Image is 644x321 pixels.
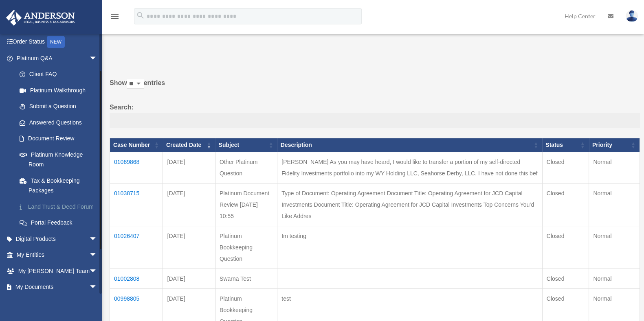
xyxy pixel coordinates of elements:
[6,231,110,247] a: Digital Productsarrow_drop_down
[11,98,110,115] a: Submit a Question
[127,79,144,89] select: Showentries
[47,36,65,48] div: NEW
[110,152,163,183] td: 01069868
[542,226,589,269] td: Closed
[589,183,640,226] td: Normal
[6,263,110,279] a: My [PERSON_NAME] Teamarrow_drop_down
[215,183,277,226] td: Platinum Document Review [DATE] 10:55
[163,138,215,152] th: Created Date: activate to sort column ascending
[11,199,110,215] a: Land Trust & Deed Forum
[110,102,640,129] label: Search:
[11,215,110,231] a: Portal Feedback
[89,50,106,67] span: arrow_drop_down
[11,114,106,131] a: Answered Questions
[542,138,589,152] th: Status: activate to sort column ascending
[89,247,106,264] span: arrow_drop_down
[277,138,543,152] th: Description: activate to sort column ascending
[626,10,638,22] img: User Pic
[215,138,277,152] th: Subject: activate to sort column ascending
[163,226,215,269] td: [DATE]
[163,152,215,183] td: [DATE]
[136,11,145,20] i: search
[110,14,120,21] a: menu
[110,226,163,269] td: 01026407
[163,269,215,289] td: [DATE]
[277,183,543,226] td: Type of Document: Operating Agreement Document Title: Operating Agreement for JCD Capital Investm...
[89,231,106,247] span: arrow_drop_down
[11,66,110,83] a: Client FAQ
[6,247,110,263] a: My Entitiesarrow_drop_down
[110,269,163,289] td: 01002808
[542,183,589,226] td: Closed
[542,269,589,289] td: Closed
[215,226,277,269] td: Platinum Bookkeeping Question
[89,263,106,280] span: arrow_drop_down
[110,183,163,226] td: 01038715
[589,269,640,289] td: Normal
[11,82,110,98] a: Platinum Walkthrough
[6,34,110,50] a: Order StatusNEW
[589,138,640,152] th: Priority: activate to sort column ascending
[11,146,110,173] a: Platinum Knowledge Room
[11,131,110,147] a: Document Review
[110,77,640,97] label: Show entries
[215,152,277,183] td: Other Platinum Question
[89,279,106,296] span: arrow_drop_down
[277,152,543,183] td: [PERSON_NAME] As you may have heard, I would like to transfer a portion of my self-directed Fidel...
[4,10,77,26] img: Anderson Advisors Platinum Portal
[589,152,640,183] td: Normal
[6,50,110,66] a: Platinum Q&Aarrow_drop_down
[110,138,163,152] th: Case Number: activate to sort column ascending
[277,226,543,269] td: Im testing
[11,173,110,199] a: Tax & Bookkeeping Packages
[542,152,589,183] td: Closed
[110,11,120,21] i: menu
[163,183,215,226] td: [DATE]
[110,113,640,129] input: Search:
[6,279,110,295] a: My Documentsarrow_drop_down
[215,269,277,289] td: Swarna Test
[589,226,640,269] td: Normal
